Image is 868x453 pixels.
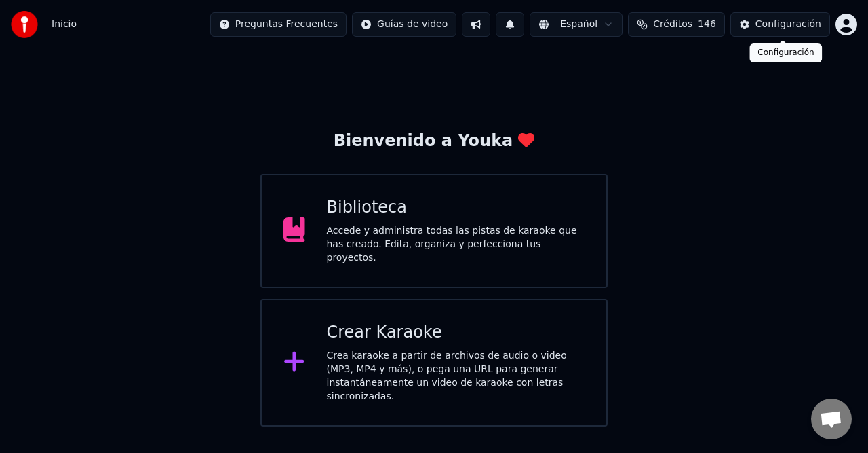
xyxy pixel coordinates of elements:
[327,349,585,403] div: Crea karaoke a partir de archivos de audio o video (MP3, MP4 y más), o pega una URL para generar ...
[52,18,77,31] span: Inicio
[52,18,77,31] nav: breadcrumb
[698,18,716,31] span: 146
[334,130,535,152] div: Bienvenido a Youka
[327,224,585,265] div: Accede y administra todas las pistas de karaoke que has creado. Edita, organiza y perfecciona tus...
[755,18,821,31] div: Configuración
[352,12,456,37] button: Guías de video
[327,322,585,344] div: Crear Karaoke
[210,12,347,37] button: Preguntas Frecuentes
[811,399,852,439] div: Chat abierto
[628,12,725,37] button: Créditos146
[749,43,822,62] div: Configuración
[653,18,692,31] span: Créditos
[327,197,585,219] div: Biblioteca
[730,12,830,37] button: Configuración
[11,11,38,38] img: youka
